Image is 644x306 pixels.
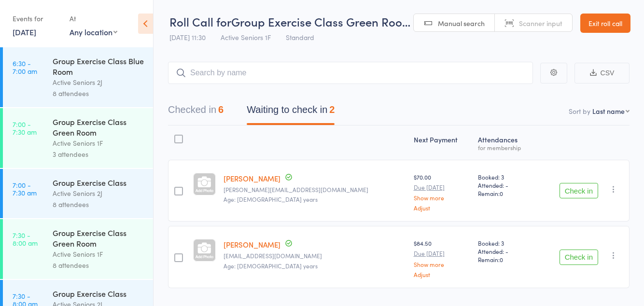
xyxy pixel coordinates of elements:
div: Group Exercise Class [53,288,145,299]
a: Adjust [414,205,470,211]
div: 2 [329,104,335,115]
div: for membership [478,144,533,151]
span: Remain: [478,255,533,264]
a: [PERSON_NAME] [224,239,280,250]
button: CSV [574,63,630,83]
span: [DATE] 11:30 [169,32,206,42]
a: 6:30 -7:00 amGroup Exercise Class Blue RoomActive Seniors 2J8 attendees [3,47,153,107]
div: Any location [70,27,117,37]
div: 8 attendees [53,88,145,99]
a: Show more [414,195,470,201]
div: Group Exercise Class [53,177,145,188]
button: Checked in6 [168,99,224,125]
div: Last name [592,106,625,116]
time: 7:00 - 7:30 am [13,181,37,196]
a: Adjust [414,271,470,278]
input: Search by name [168,62,533,84]
div: Atten­dances [474,130,537,155]
span: 0 [500,189,503,197]
span: Manual search [438,18,485,28]
span: Active Seniors 1F [221,32,271,42]
time: 7:30 - 8:00 am [13,231,38,247]
a: 7:30 -8:00 amGroup Exercise Class Green RoomActive Seniors 1F8 attendees [3,219,153,279]
div: Next Payment [410,130,474,155]
span: Standard [286,32,314,42]
div: 3 attendees [53,149,145,160]
span: Group Exercise Class Green Roo… [231,14,410,29]
label: Sort by [569,106,590,116]
small: donloismayes@gmail.com [224,252,406,259]
small: Due [DATE] [414,250,470,257]
div: Group Exercise Class Green Room [53,227,145,249]
div: 8 attendees [53,199,145,210]
a: 7:00 -7:30 amGroup Exercise Class Green RoomActive Seniors 1F3 attendees [3,108,153,168]
div: $70.00 [414,173,470,211]
button: Check in [560,183,598,198]
time: 6:30 - 7:00 am [13,59,37,75]
div: Active Seniors 1F [53,249,145,260]
span: Remain: [478,189,533,197]
a: Show more [414,261,470,267]
a: [PERSON_NAME] [224,173,280,183]
span: Age: [DEMOGRAPHIC_DATA] years [224,195,318,203]
button: Waiting to check in2 [247,99,335,125]
button: Check in [560,250,598,265]
small: Due [DATE] [414,184,470,191]
div: 8 attendees [53,260,145,271]
span: Booked: 3 [478,239,533,247]
div: $84.50 [414,239,470,277]
span: Booked: 3 [478,173,533,181]
span: Attended: - [478,247,533,255]
span: Attended: - [478,181,533,189]
time: 7:00 - 7:30 am [13,120,37,136]
div: Group Exercise Class Green Room [53,116,145,138]
div: Active Seniors 2J [53,188,145,199]
div: At [70,11,117,27]
div: Active Seniors 2J [53,77,145,88]
a: Exit roll call [580,14,630,33]
a: [DATE] [13,27,36,37]
div: 6 [218,104,224,115]
span: Age: [DEMOGRAPHIC_DATA] years [224,262,318,270]
span: Roll Call for [169,14,231,29]
div: Group Exercise Class Blue Room [53,56,145,77]
div: Active Seniors 1F [53,138,145,149]
a: 7:00 -7:30 amGroup Exercise ClassActive Seniors 2J8 attendees [3,169,153,218]
span: 0 [500,255,503,264]
div: Events for [13,11,60,27]
small: rosemary.butler2@gmail.com [224,186,406,193]
span: Scanner input [519,18,562,28]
